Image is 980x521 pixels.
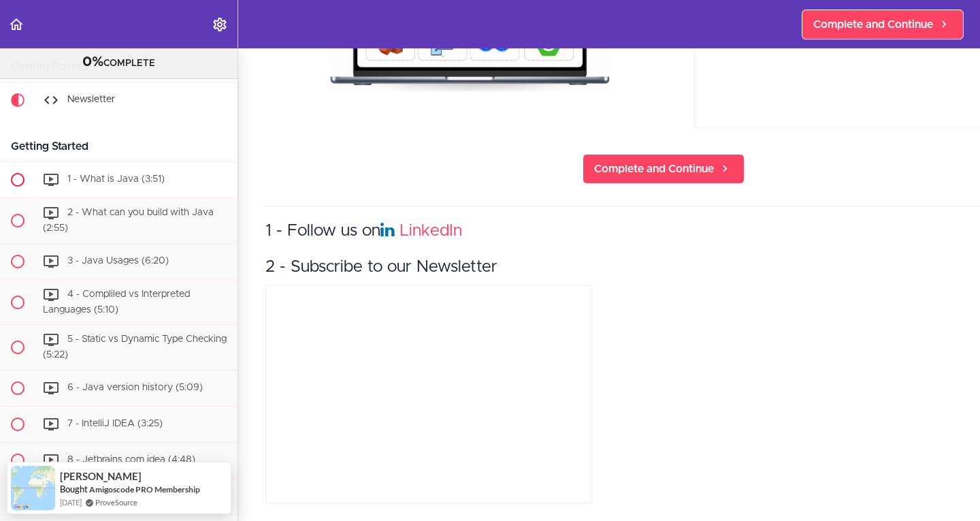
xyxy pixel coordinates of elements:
span: 3 - Java Usages (6:20) [67,256,169,266]
a: LinkedIn [399,223,462,239]
span: Complete and Continue [813,16,933,33]
span: 5 - Static vs Dynamic Type Checking (5:22) [43,334,227,360]
span: 1 - What is Java (3:51) [67,174,165,184]
span: 0% [82,55,103,69]
span: 2 - What can you build with Java (2:55) [43,208,214,233]
svg: Settings Menu [212,16,228,33]
span: Complete and Continue [594,161,714,177]
span: [DATE] [60,496,82,508]
span: 6 - Java version history (5:09) [67,383,203,392]
span: 7 - IntelliJ IDEA (3:25) [67,419,163,428]
a: Complete and Continue [802,10,964,40]
div: COMPLETE [17,54,220,72]
a: Amigoscode PRO Membership [89,484,200,494]
span: Bought [60,484,88,494]
img: provesource social proof notification image [11,466,55,510]
span: 8 - Jetbrains com_idea (4:48) [67,455,195,464]
svg: Back to course curriculum [8,16,24,33]
a: ProveSource [95,496,137,508]
span: 4 - Compliled vs Interpreted Languages (5:10) [43,289,190,315]
span: [PERSON_NAME] [60,471,142,482]
span: Newsletter [67,95,115,104]
a: Complete and Continue [583,154,745,184]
